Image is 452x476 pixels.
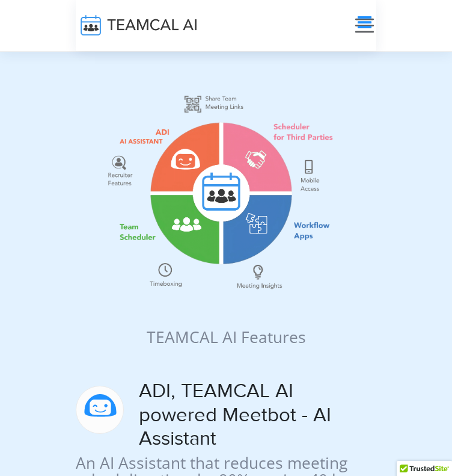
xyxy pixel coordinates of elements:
p: TEAMCAL AI Features [76,329,377,345]
button: Toggle navigation [353,14,376,37]
img: icon-adi.png [76,387,124,435]
h4: ADI, TEAMCAL AI powered Meetbot - AI Assistant [76,380,377,451]
img: pic [76,66,377,329]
